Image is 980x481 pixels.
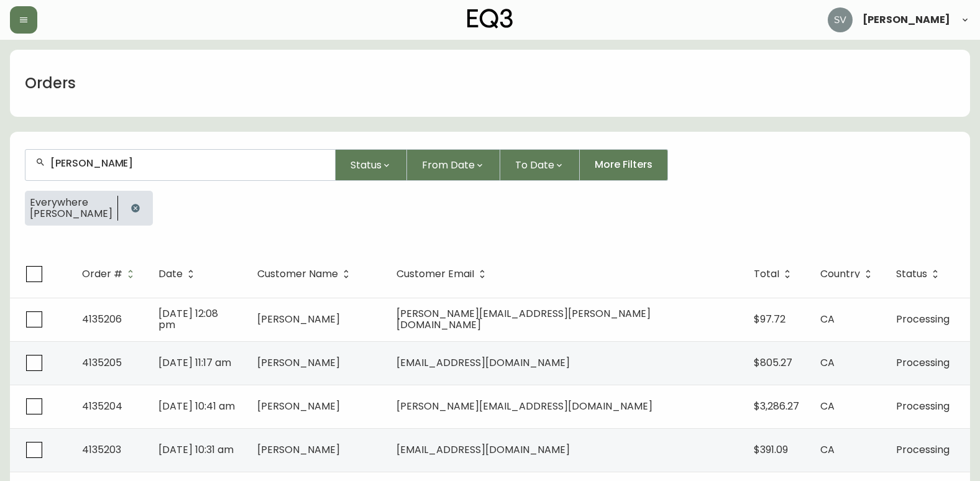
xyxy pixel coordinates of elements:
span: 4135205 [82,355,122,370]
span: [PERSON_NAME][EMAIL_ADDRESS][DOMAIN_NAME] [396,399,653,413]
button: From Date [407,149,500,181]
span: Processing [896,442,950,457]
span: $97.72 [754,312,785,326]
span: Customer Email [396,270,474,278]
img: logo [467,9,513,29]
span: From Date [422,157,475,173]
span: Everywhere [30,197,112,208]
span: Customer Name [257,268,354,280]
span: $391.09 [754,442,788,457]
span: [DATE] 10:41 am [158,399,235,413]
span: [EMAIL_ADDRESS][DOMAIN_NAME] [396,442,570,457]
span: 4135204 [82,399,122,413]
span: [DATE] 10:31 am [158,442,234,457]
span: Processing [896,312,950,326]
span: 4135203 [82,442,121,457]
span: To Date [515,157,554,173]
h1: Orders [25,73,76,94]
span: [PERSON_NAME] [863,15,950,25]
span: Status [896,268,943,280]
button: To Date [500,149,580,181]
span: 4135206 [82,312,122,326]
span: Country [820,268,876,280]
span: Date [158,270,183,278]
span: CA [820,399,835,413]
span: $805.27 [754,355,792,370]
span: Total [754,270,779,278]
span: Order # [82,270,122,278]
input: Search [50,157,325,169]
span: Processing [896,399,950,413]
span: Customer Name [257,270,338,278]
span: [DATE] 11:17 am [158,355,231,370]
span: Status [896,270,927,278]
span: CA [820,355,835,370]
span: $3,286.27 [754,399,799,413]
button: More Filters [580,149,668,181]
span: [PERSON_NAME] [257,355,340,370]
span: Country [820,270,860,278]
button: Status [336,149,407,181]
span: Date [158,268,199,280]
span: Status [350,157,382,173]
span: [PERSON_NAME] [257,442,340,457]
span: Customer Email [396,268,490,280]
span: [PERSON_NAME] [257,312,340,326]
span: Total [754,268,795,280]
span: [EMAIL_ADDRESS][DOMAIN_NAME] [396,355,570,370]
span: CA [820,312,835,326]
span: CA [820,442,835,457]
span: [PERSON_NAME] [30,208,112,219]
span: Processing [896,355,950,370]
img: 0ef69294c49e88f033bcbeb13310b844 [828,7,853,32]
span: Order # [82,268,139,280]
span: [PERSON_NAME] [257,399,340,413]
span: [DATE] 12:08 pm [158,306,218,332]
span: More Filters [595,158,653,172]
span: [PERSON_NAME][EMAIL_ADDRESS][PERSON_NAME][DOMAIN_NAME] [396,306,651,332]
